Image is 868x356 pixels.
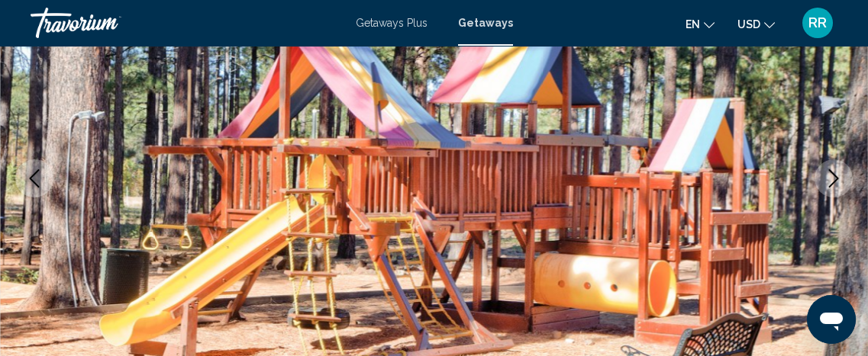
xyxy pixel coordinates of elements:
[686,13,715,35] button: Change language
[737,18,760,30] span: USD
[15,159,53,197] button: Previous image
[686,18,700,30] span: en
[798,7,837,39] button: User Menu
[737,13,775,35] button: Change currency
[807,295,856,344] iframe: Button to launch messaging window
[815,159,853,197] button: Next image
[356,17,428,29] a: Getaways Plus
[808,15,827,30] span: RR
[31,8,340,38] a: Travorium
[458,17,513,29] a: Getaways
